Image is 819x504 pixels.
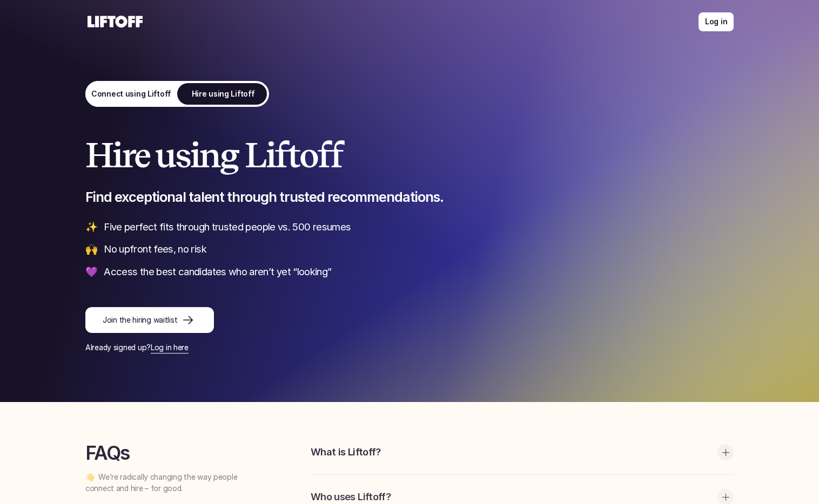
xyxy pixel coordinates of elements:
p: Connect using Liftoff [91,88,171,100]
p: 💜 [85,265,97,280]
a: Hire using Liftoff [177,81,269,107]
p: Join the hiring waitlist [103,315,177,326]
a: Log in [699,12,734,31]
p: 🙌 [85,243,97,257]
a: Log in here [151,343,189,352]
p: Five perfect fits through trusted people vs. 500 resumes [104,220,734,234]
p: Find exceptional talent through trusted recommendations. [85,188,734,206]
a: Connect using Liftoff [85,81,177,107]
p: Access the best candidates who aren’t yet “looking” [104,265,734,280]
h1: Hire using Liftoff [85,137,734,174]
p: Hire using Liftoff [192,88,255,100]
p: 👋 We’re radically changing the way people connect and hire – for good. [85,471,242,494]
p: Already signed up? [85,342,734,353]
p: No upfront fees, no risk [104,243,734,257]
p: Who uses Liftoff? [311,490,712,504]
p: What is Liftoff? [311,445,712,459]
p: ✨ [85,220,97,234]
h3: FAQs [85,442,284,463]
a: Join the hiring waitlist [85,307,214,333]
p: Log in [705,16,727,28]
